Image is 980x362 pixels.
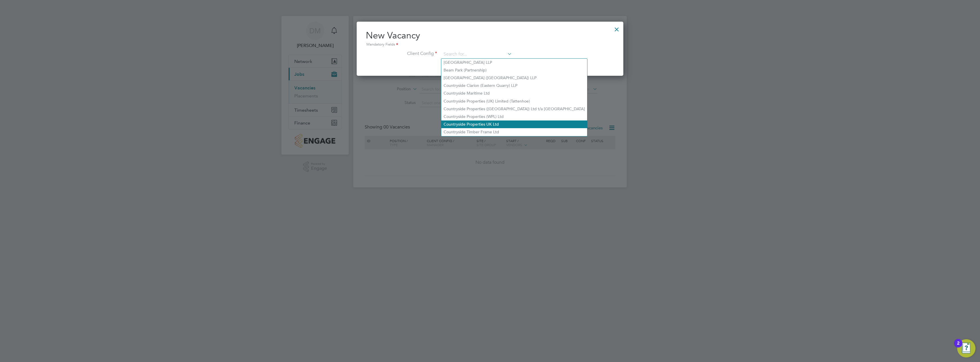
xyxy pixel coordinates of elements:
[366,30,614,48] h2: New Vacancy
[366,42,614,48] div: Mandatory Fields
[442,50,512,59] input: Search for...
[441,89,587,97] li: Countryside Maritime Ltd
[957,339,975,357] button: Open Resource Center, 2 new notifications
[441,59,587,66] li: [GEOGRAPHIC_DATA] LLP
[441,120,587,128] li: Countryside Properties UK Ltd
[366,51,437,57] label: Client Config
[441,97,587,105] li: Countryside Properties (UK) Limited (Tattenhoe)
[957,343,959,351] div: 2
[441,82,587,89] li: Countryside Clarion (Eastern Quarry) LLP
[441,74,587,82] li: [GEOGRAPHIC_DATA] ([GEOGRAPHIC_DATA]) LLP
[441,113,587,120] li: Countryside Properties (WPL) Ltd
[441,105,587,113] li: Countryside Properties ([GEOGRAPHIC_DATA]) Ltd t/a [GEOGRAPHIC_DATA]
[441,66,587,74] li: Beam Park (Partnership)
[441,128,587,136] li: Countryside Timber Frame Ltd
